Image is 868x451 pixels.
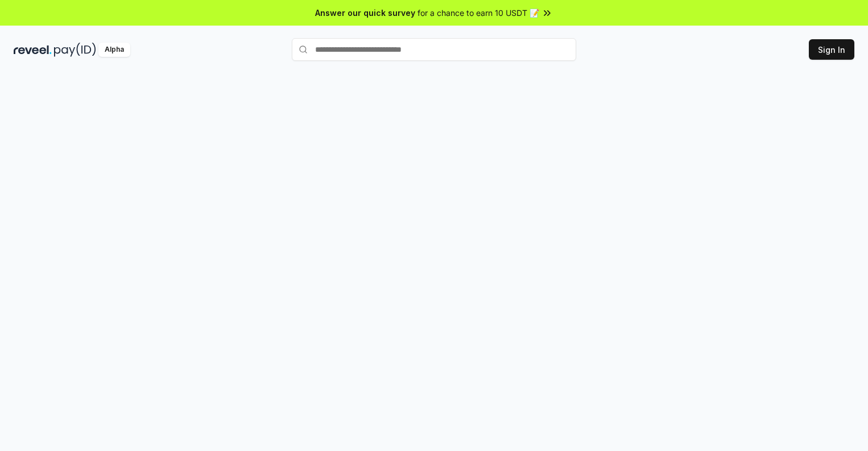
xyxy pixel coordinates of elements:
[315,7,415,19] span: Answer our quick survey
[54,43,96,57] img: pay_id
[14,43,52,57] img: reveel_dark
[418,7,539,19] span: for a chance to earn 10 USDT 📝
[809,39,854,60] button: Sign In
[98,43,130,57] div: Alpha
